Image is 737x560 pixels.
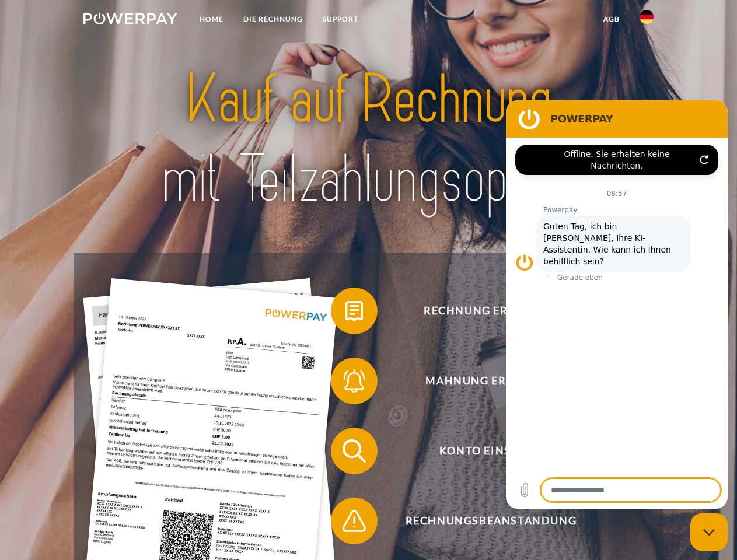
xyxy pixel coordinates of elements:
[340,436,369,466] img: qb_search.svg
[348,288,634,334] span: Rechnung erhalten?
[348,358,634,404] span: Mahnung erhalten?
[331,428,634,474] button: Konto einsehen
[340,296,369,325] img: qb_bill.svg
[593,9,630,30] a: agb
[233,9,313,30] a: DIE RECHNUNG
[640,10,654,24] img: de
[690,513,728,551] iframe: Schaltfläche zum Öffnen des Messaging-Fensters; Konversation läuft
[348,498,634,544] span: Rechnungsbeanstandung
[111,56,626,223] img: title-powerpay_de.svg
[331,288,634,334] button: Rechnung erhalten?
[331,358,634,404] button: Mahnung erhalten?
[340,366,369,395] img: qb_bell.svg
[313,9,368,30] a: SUPPORT
[340,506,369,535] img: qb_warning.svg
[331,498,634,544] button: Rechnungsbeanstandung
[83,13,177,24] img: logo-powerpay-white.svg
[348,428,634,474] span: Konto einsehen
[506,100,728,509] iframe: Messaging-Fenster
[190,9,233,30] a: Home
